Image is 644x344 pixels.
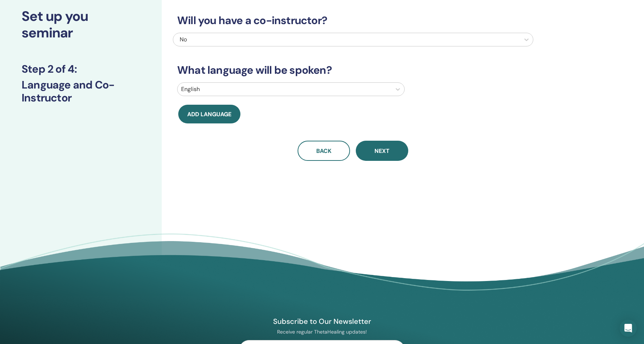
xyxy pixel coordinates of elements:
span: Add language [187,110,231,118]
h2: Set up you seminar [22,8,140,41]
h3: Language and Co-Instructor [22,78,140,104]
div: Open Intercom Messenger [620,320,637,337]
h3: What language will be spoken? [173,64,533,77]
span: No [180,36,187,43]
h4: Subscribe to Our Newsletter [239,317,405,326]
span: Next [374,147,390,155]
button: Add language [178,105,240,123]
span: Back [316,147,331,155]
button: Back [298,141,350,161]
p: Receive regular ThetaHealing updates! [239,329,405,335]
h3: Will you have a co-instructor? [173,14,533,27]
h3: Step 2 of 4 : [22,63,140,76]
button: Next [356,141,408,161]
